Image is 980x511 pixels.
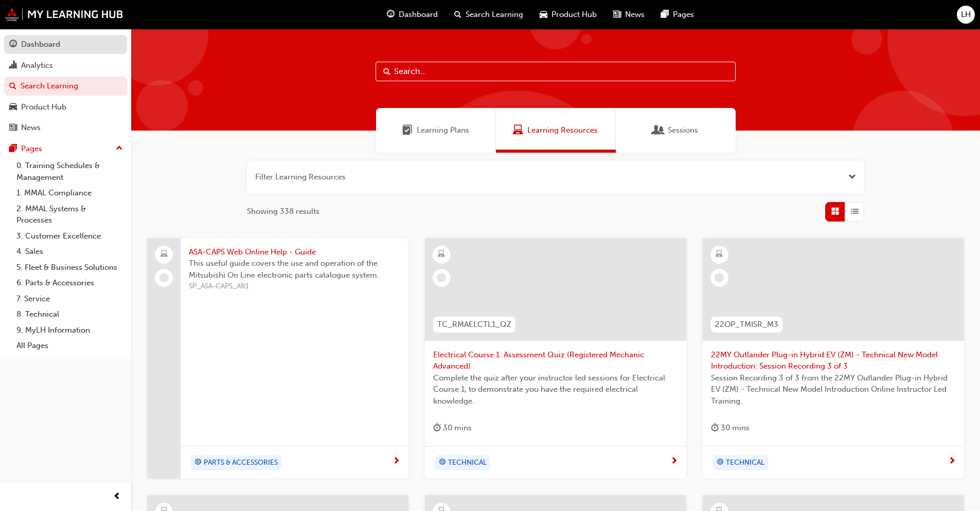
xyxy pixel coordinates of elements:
a: 5. Fleet & Business Solutions [12,260,127,276]
span: target-icon [717,456,724,469]
a: 22OP_TMISR_M322MY Outlander Plug-in Hybrid EV (ZM) - Technical New Model Introduction: Session Re... [703,238,964,479]
a: All Pages [12,338,127,354]
span: LH [961,9,971,21]
span: car-icon [540,8,547,21]
span: TECHNICAL [726,457,764,469]
span: Sessions [653,124,664,136]
span: learningRecordVerb_NONE-icon [159,273,169,282]
span: 22OP_TMISR_M3 [715,319,778,331]
div: Product Hub [21,101,66,113]
span: This useful guide covers the use and operation of the Mitsubishi On Line electronic parts catalog... [189,258,400,281]
button: Open the filter [848,171,856,183]
a: SessionsSessions [616,108,736,153]
a: news-iconNews [605,4,653,25]
span: Learning Plans [402,124,413,136]
a: Learning PlansLearning Plans [376,108,496,153]
button: LH [957,6,975,24]
span: pages-icon [661,8,669,21]
div: Dashboard [21,39,60,50]
span: List [851,206,859,217]
a: 7. Service [12,291,127,307]
span: TECHNICAL [448,457,487,469]
span: learningResourceType_ELEARNING-icon [438,248,445,261]
a: 8. Technical [12,306,127,322]
span: target-icon [194,456,202,469]
span: duration-icon [711,422,719,434]
span: Learning Resources [513,124,523,136]
button: Pages [4,139,127,158]
button: DashboardAnalyticsSearch LearningProduct HubNews [4,33,127,139]
span: pages-icon [9,144,17,154]
span: prev-icon [113,490,121,503]
span: laptop-icon [161,248,168,261]
span: chart-icon [9,61,17,70]
span: duration-icon [433,422,441,434]
a: News [4,118,127,137]
a: ASA-CAPS Web Online Help - GuideThis useful guide covers the use and operation of the Mitsubishi ... [147,238,408,479]
span: Electrical Course 1: Assessment Quiz (Registered Mechanic Advanced) [433,349,678,372]
span: guage-icon [9,40,17,49]
a: Dashboard [4,35,127,54]
a: Product Hub [4,98,127,117]
span: guage-icon [387,8,395,21]
span: Search [383,66,390,78]
span: TC_RMAELCTL1_QZ [437,319,511,331]
span: Learning Plans [417,124,469,136]
span: next-icon [948,457,956,466]
a: guage-iconDashboard [379,4,446,25]
div: Pages [21,143,42,155]
span: Grid [831,206,839,217]
span: Session Recording 3 of 3 from the 22MY Outlander Plug-in Hybrid EV (ZM) - Technical New Model Int... [711,372,956,407]
span: learningRecordVerb_NONE-icon [437,273,446,282]
span: Sessions [668,124,698,136]
a: search-iconSearch Learning [446,4,531,25]
span: PARTS & ACCESSORIES [204,457,278,469]
span: ASA-CAPS Web Online Help - Guide [189,246,400,258]
span: Search Learning [466,9,523,21]
a: 4. Sales [12,244,127,260]
span: Showing 338 results [247,206,319,217]
a: Analytics [4,56,127,75]
span: News [625,9,645,21]
span: search-icon [9,82,16,91]
span: Complete the quiz after your instructor led sessions for Electrical Course 1, to demonstrate you ... [433,372,678,407]
div: 30 mins [711,422,750,434]
img: mmal [5,8,123,21]
span: Dashboard [399,9,438,21]
span: Learning Resources [527,124,598,136]
span: Pages [673,9,694,21]
a: 3. Customer Excellence [12,228,127,244]
div: News [21,122,41,134]
div: Analytics [21,60,53,71]
span: car-icon [9,103,17,112]
span: news-icon [9,123,17,133]
span: Product Hub [551,9,597,21]
div: 30 mins [433,422,472,434]
a: 2. MMAL Systems & Processes [12,201,127,228]
a: TC_RMAELCTL1_QZElectrical Course 1: Assessment Quiz (Registered Mechanic Advanced)Complete the qu... [425,238,686,479]
a: pages-iconPages [653,4,702,25]
span: news-icon [613,8,621,21]
span: target-icon [439,456,446,469]
a: Learning ResourcesLearning Resources [496,108,616,153]
span: search-icon [454,8,461,21]
a: 6. Parts & Accessories [12,275,127,291]
a: 1. MMAL Compliance [12,185,127,201]
span: next-icon [393,457,400,466]
a: car-iconProduct Hub [531,4,605,25]
span: 22MY Outlander Plug-in Hybrid EV (ZM) - Technical New Model Introduction: Session Recording 3 of 3 [711,349,956,372]
a: 0. Training Schedules & Management [12,158,127,185]
a: Search Learning [4,77,127,96]
a: 9. MyLH Information [12,322,127,338]
span: SP_ASA-CAPS_AR1 [189,281,400,293]
span: learningResourceType_ELEARNING-icon [716,248,723,261]
span: next-icon [670,457,678,466]
input: Search... [376,62,736,81]
span: learningRecordVerb_NONE-icon [715,273,724,282]
span: up-icon [116,142,123,155]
